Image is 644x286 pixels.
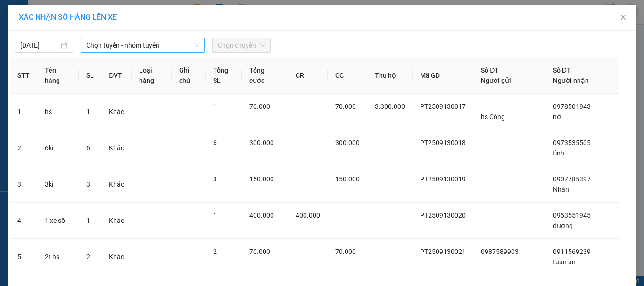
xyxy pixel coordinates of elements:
[10,57,37,94] th: STT
[610,5,636,31] button: Close
[367,57,413,94] th: Thu hộ
[86,253,90,261] span: 2
[553,186,569,193] span: Nhàn
[242,57,288,94] th: Tổng cước
[619,14,627,21] span: close
[37,94,79,130] td: hs
[481,77,511,84] span: Người gửi
[79,57,101,94] th: SL
[206,57,242,94] th: Tổng SL
[37,239,79,275] td: 2t hs
[37,57,79,94] th: Tên hàng
[553,113,561,121] span: nở
[172,57,206,94] th: Ghi chú
[296,212,320,219] span: 400.000
[328,57,367,94] th: CC
[553,149,564,157] span: tình
[101,57,132,94] th: ĐVT
[481,66,499,74] span: Số ĐT
[375,103,405,110] span: 3.300.000
[213,248,217,255] span: 2
[288,57,328,94] th: CR
[10,94,37,130] td: 1
[553,212,591,219] span: 0963551945
[249,248,270,255] span: 70.000
[553,248,591,255] span: 0911569239
[86,144,90,152] span: 6
[420,212,466,219] span: PT2509130020
[249,175,274,183] span: 150.000
[553,139,591,147] span: 0973535505
[37,166,79,203] td: 3ki
[553,66,571,74] span: Số ĐT
[335,139,360,147] span: 300.000
[194,42,199,48] span: down
[249,139,274,147] span: 300.000
[420,139,466,147] span: PT2509130018
[101,130,132,166] td: Khác
[132,57,172,94] th: Loại hàng
[420,248,466,255] span: PT2509130021
[553,258,576,266] span: tuấn an
[213,139,217,147] span: 6
[10,130,37,166] td: 2
[10,239,37,275] td: 5
[86,108,90,115] span: 1
[86,38,199,52] span: Chọn tuyến - nhóm tuyến
[481,248,519,255] span: 0987589903
[218,38,265,52] span: Chọn chuyến
[213,103,217,110] span: 1
[101,166,132,203] td: Khác
[481,113,505,121] span: hs Công
[553,222,573,229] span: dương
[420,103,466,110] span: PT2509130017
[335,248,356,255] span: 70.000
[86,217,90,224] span: 1
[249,103,270,110] span: 70.000
[413,57,473,94] th: Mã GD
[37,203,79,239] td: 1 xe số
[213,175,217,183] span: 3
[10,166,37,203] td: 3
[335,175,360,183] span: 150.000
[213,212,217,219] span: 1
[37,130,79,166] td: 6ki
[101,239,132,275] td: Khác
[86,180,90,188] span: 3
[553,175,591,183] span: 0907785397
[101,94,132,130] td: Khác
[553,103,591,110] span: 0978501943
[420,175,466,183] span: PT2509130019
[249,212,274,219] span: 400.000
[19,13,117,22] span: XÁC NHẬN SỐ HÀNG LÊN XE
[553,77,589,84] span: Người nhận
[10,203,37,239] td: 4
[335,103,356,110] span: 70.000
[20,40,59,50] input: 13/09/2025
[101,203,132,239] td: Khác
